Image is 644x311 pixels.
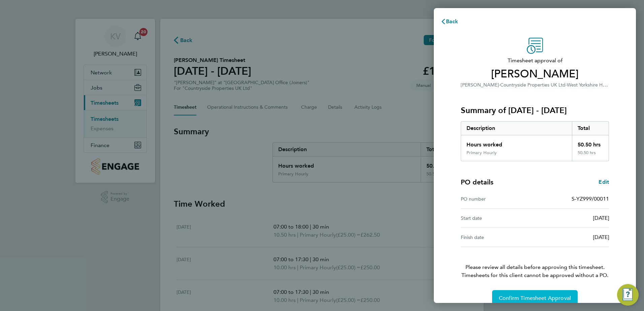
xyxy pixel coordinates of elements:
[461,195,535,203] div: PO number
[461,214,535,222] div: Start date
[461,233,535,241] div: Finish date
[461,105,609,116] h3: Summary of [DATE] - [DATE]
[535,233,609,241] div: [DATE]
[453,271,617,279] span: Timesheets for this client cannot be approved without a PO.
[567,81,644,88] span: West Yorkshire Head Office (Joiners)
[499,82,500,88] span: ·
[572,196,609,202] span: S-YZ999/00011
[599,179,609,185] span: Edit
[453,247,617,279] p: Please review all details before approving this timesheet.
[461,121,609,161] div: Summary of 18 - 24 Aug 2025
[461,177,493,187] h4: PO details
[599,178,609,186] a: Edit
[572,150,609,161] div: 50.50 hrs
[461,82,499,88] span: [PERSON_NAME]
[572,122,609,135] div: Total
[492,290,578,306] button: Confirm Timesheet Approval
[461,135,572,150] div: Hours worked
[499,295,571,302] span: Confirm Timesheet Approval
[461,57,609,65] span: Timesheet approval of
[446,18,458,25] span: Back
[461,67,609,81] span: [PERSON_NAME]
[535,214,609,222] div: [DATE]
[500,82,566,88] span: Countryside Properties UK Ltd
[466,150,497,155] div: Primary Hourly
[566,82,567,88] span: ·
[434,15,465,28] button: Back
[617,284,639,306] button: Engage Resource Center
[461,122,572,135] div: Description
[572,135,609,150] div: 50.50 hrs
